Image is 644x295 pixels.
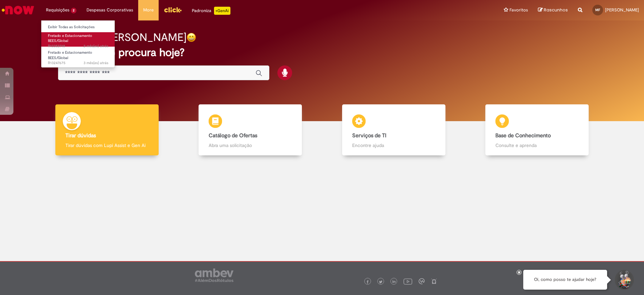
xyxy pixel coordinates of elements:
[379,280,382,284] img: logo_footer_twitter.png
[41,20,115,68] ul: Requisições
[48,50,92,60] span: Fretado e Estacionamento BEES/Global
[65,142,149,149] p: Tirar dúvidas com Lupi Assist e Gen Ai
[523,270,607,290] div: Oi, como posso te ajudar hoje?
[209,142,292,149] p: Abra uma solicitação
[192,7,230,15] div: Padroniza
[84,44,108,49] time: 04/08/2025 17:41:00
[84,60,108,65] span: 3 mês(es) atrás
[509,7,528,13] span: Favoritos
[41,23,115,31] a: Exibir Todas as Solicitações
[58,32,186,43] h2: Bom dia, [PERSON_NAME]
[46,7,69,13] span: Requisições
[419,278,425,284] img: logo_footer_workplace.png
[35,104,179,156] a: Tirar dúvidas Tirar dúvidas com Lupi Assist e Gen Ai
[352,132,386,139] b: Serviços de TI
[41,49,115,63] a: Aberto R13247675 : Fretado e Estacionamento BEES/Global
[65,132,96,139] b: Tirar dúvidas
[143,7,154,13] span: More
[495,142,579,149] p: Consulte e aprenda
[322,104,466,156] a: Serviços de TI Encontre ajuda
[1,3,35,17] img: ServiceNow
[84,60,108,65] time: 07/07/2025 09:21:32
[179,104,322,156] a: Catálogo de Ofertas Abra uma solicitação
[87,7,133,13] span: Despesas Corporativas
[84,44,108,49] span: 2 mês(es) atrás
[544,7,568,13] span: Rascunhos
[431,278,437,284] img: logo_footer_naosei.png
[195,268,233,282] img: logo_footer_ambev_rotulo_gray.png
[495,132,551,139] b: Base de Conhecimento
[209,132,257,139] b: Catálogo de Ofertas
[41,32,115,47] a: Aberto R13352718 : Fretado e Estacionamento BEES/Global
[214,7,230,15] p: +GenAi
[538,7,568,13] a: Rascunhos
[352,142,435,149] p: Encontre ajuda
[48,44,108,49] span: R13352718
[48,60,108,66] span: R13247675
[392,280,396,284] img: logo_footer_linkedin.png
[186,33,196,42] img: happy-face.png
[58,47,586,58] h2: O que você procura hoje?
[71,8,76,13] span: 2
[595,8,600,12] span: MF
[164,5,182,15] img: click_logo_yellow_360x200.png
[605,7,639,13] span: [PERSON_NAME]
[466,104,609,156] a: Base de Conhecimento Consulte e aprenda
[614,270,634,290] button: Iniciar Conversa de Suporte
[48,33,92,44] span: Fretado e Estacionamento BEES/Global
[404,277,412,286] img: logo_footer_youtube.png
[366,280,369,284] img: logo_footer_facebook.png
